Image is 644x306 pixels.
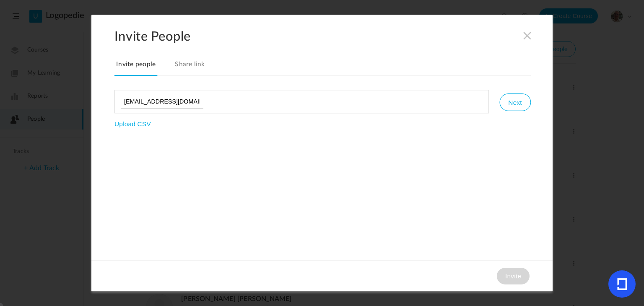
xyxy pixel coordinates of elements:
button: Upload CSV [114,120,151,128]
input: test@test.co, test1@test.co [120,94,203,109]
h2: Invite People [114,29,553,44]
button: Next [499,93,530,111]
a: Invite people [114,59,157,76]
a: Share link [173,59,207,76]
